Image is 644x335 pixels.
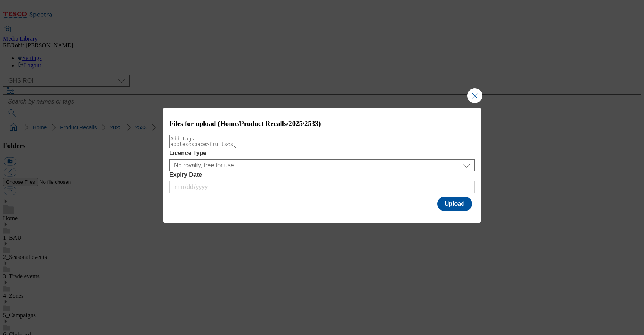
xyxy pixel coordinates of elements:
[169,120,475,128] h3: Files for upload (Home/Product Recalls/2025/2533)
[169,171,475,178] label: Expiry Date
[163,108,481,223] div: Modal
[467,88,482,103] button: Close Modal
[169,150,475,157] label: Licence Type
[437,197,472,211] button: Upload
